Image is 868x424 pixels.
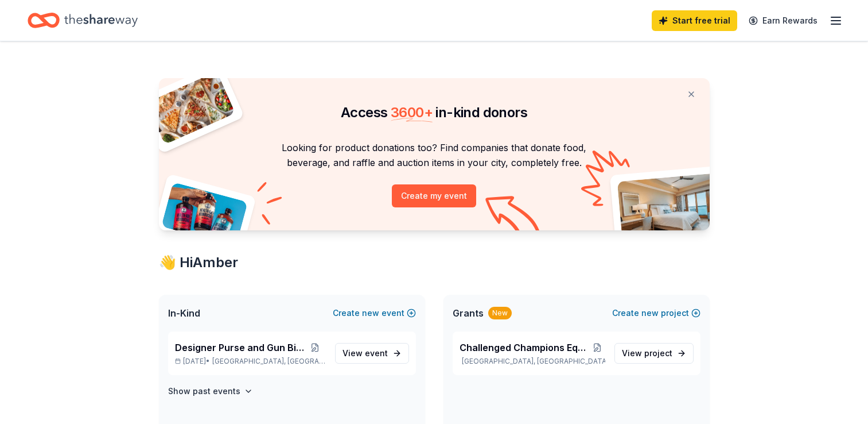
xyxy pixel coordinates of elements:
span: In-Kind [168,306,200,320]
button: Show past events [168,384,253,398]
img: Pizza [146,71,235,145]
button: Createnewevent [333,306,416,320]
div: 👋 Hi Amber [159,253,710,272]
h4: Show past events [168,384,240,398]
span: event [365,348,388,358]
span: project [644,348,672,358]
span: new [641,306,659,320]
a: View event [335,343,409,364]
span: View [342,346,388,360]
a: Home [28,7,138,34]
p: [DATE] • [175,357,326,366]
button: Create my event [392,184,476,207]
a: View project [614,343,694,364]
div: New [488,307,512,319]
span: new [362,306,379,320]
p: Looking for product donations too? Find companies that donate food, beverage, and raffle and auct... [173,140,696,171]
span: View [622,346,672,360]
span: 3600 + [391,104,433,121]
a: Start free trial [652,10,737,31]
span: Access in-kind donors [341,104,527,121]
button: Createnewproject [612,306,700,320]
a: Earn Rewards [742,10,824,31]
span: [GEOGRAPHIC_DATA], [GEOGRAPHIC_DATA] [212,357,325,366]
img: Curvy arrow [485,196,543,239]
span: Grants [453,306,484,320]
p: [GEOGRAPHIC_DATA], [GEOGRAPHIC_DATA] [460,357,605,366]
span: Challenged Champions Equestrian Center [460,341,590,354]
span: Designer Purse and Gun Bingo [175,341,305,354]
